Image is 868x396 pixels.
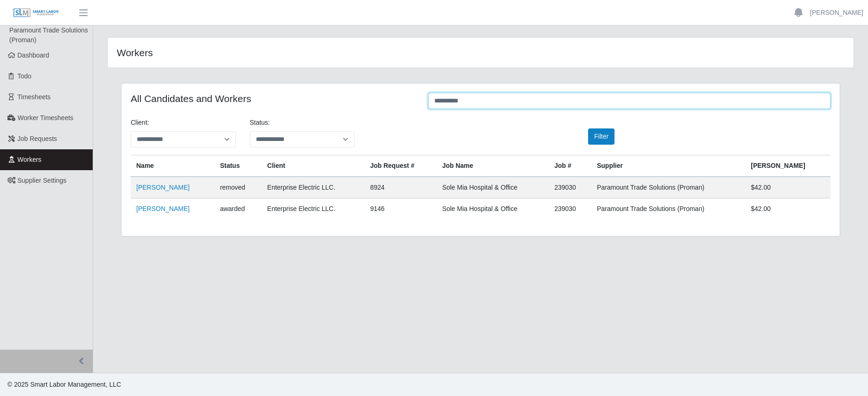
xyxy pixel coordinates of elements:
span: Job Requests [18,135,57,142]
th: Name [131,155,215,177]
td: Paramount Trade Solutions (Proman) [591,177,745,198]
td: awarded [215,198,262,220]
a: [PERSON_NAME] [136,184,190,191]
td: 239030 [549,198,591,220]
span: Workers [18,156,42,163]
th: Status [215,155,262,177]
td: $42.00 [745,198,830,220]
th: [PERSON_NAME] [745,155,830,177]
span: Paramount Trade Solutions (Proman) [9,26,88,44]
span: Worker Timesheets [18,114,73,121]
span: Supplier Settings [18,177,67,184]
td: removed [215,177,262,198]
th: Supplier [591,155,745,177]
td: 9146 [365,198,437,220]
th: Client [262,155,365,177]
button: Filter [588,128,615,145]
td: Sole Mia Hospital & Office [437,177,549,198]
img: SLM Logo [13,8,59,18]
span: Todo [18,72,32,80]
th: Job Name [437,155,549,177]
td: $42.00 [745,177,830,198]
span: Dashboard [18,51,50,59]
label: Client: [131,118,149,128]
span: © 2025 Smart Labor Management, LLC [7,381,121,388]
label: Status: [250,118,270,128]
td: 8924 [365,177,437,198]
a: [PERSON_NAME] [810,8,863,18]
td: 239030 [549,177,591,198]
h4: All Candidates and Workers [131,93,414,104]
span: Timesheets [18,93,51,101]
th: Job Request # [365,155,437,177]
td: Paramount Trade Solutions (Proman) [591,198,745,220]
td: Sole Mia Hospital & Office [437,198,549,220]
td: Enterprise Electric LLC. [262,177,365,198]
a: [PERSON_NAME] [136,205,190,212]
th: Job # [549,155,591,177]
h4: Workers [117,47,412,58]
td: Enterprise Electric LLC. [262,198,365,220]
